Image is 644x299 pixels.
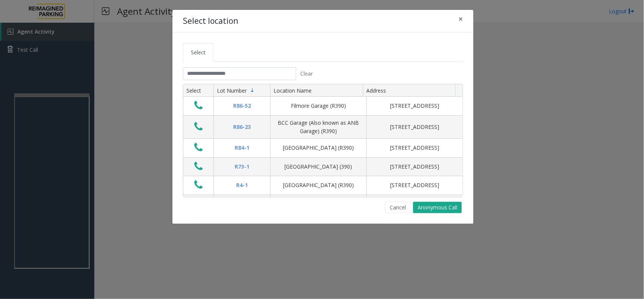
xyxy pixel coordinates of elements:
div: R86-52 [218,102,266,110]
h4: Select location [183,15,238,27]
div: [GEOGRAPHIC_DATA] (390) [275,163,362,171]
span: Lot Number [217,87,247,94]
div: [GEOGRAPHIC_DATA] (R390) [275,181,362,189]
span: Location Name [274,87,312,94]
div: [STREET_ADDRESS] [371,144,458,152]
button: Anonymous Call [413,202,462,213]
div: [STREET_ADDRESS] [371,123,458,131]
div: [GEOGRAPHIC_DATA] (R390) [275,144,362,152]
div: R84-1 [218,144,266,152]
div: [STREET_ADDRESS] [371,181,458,189]
div: BCC Garage (Also known as ANB Garage) (R390) [275,119,362,136]
div: Data table [183,84,463,197]
button: Close [453,10,468,28]
button: Cancel [385,202,411,213]
ul: Tabs [183,43,463,62]
div: [STREET_ADDRESS] [371,102,458,110]
th: Select [183,84,214,97]
div: R4-1 [218,181,266,189]
div: R73-1 [218,163,266,171]
div: [STREET_ADDRESS] [371,163,458,171]
span: Address [366,87,386,94]
button: Clear [296,67,317,80]
div: Filmore Garage (R390) [275,102,362,110]
span: × [458,14,463,24]
span: Select [191,49,206,56]
div: R86-23 [218,123,266,131]
span: Sortable [249,87,255,93]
